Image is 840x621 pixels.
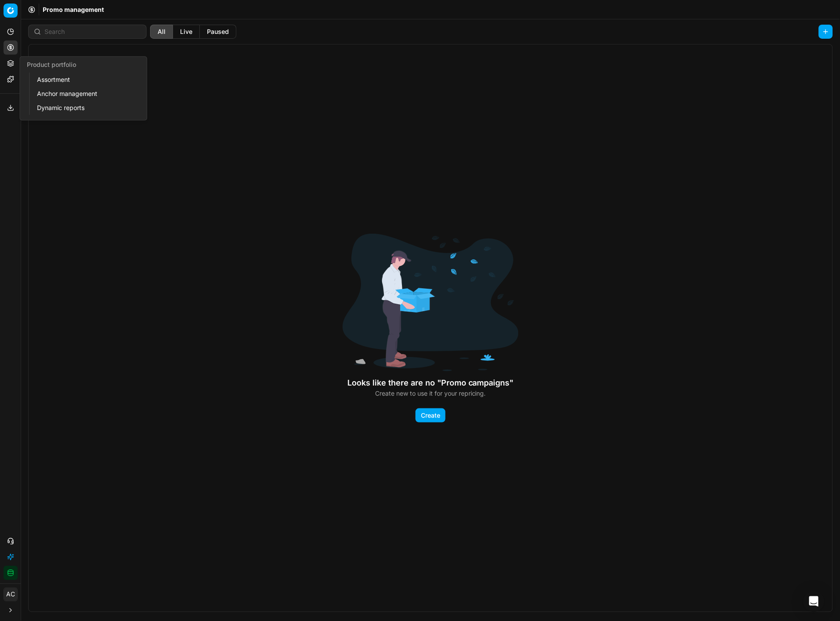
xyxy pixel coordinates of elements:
span: Promo management [43,5,104,14]
span: Product portfolio [27,61,76,68]
div: Create new to use it for your repricing. [343,389,519,398]
a: Dynamic reports [33,102,136,114]
a: Anchor management [33,88,136,100]
button: paused [200,25,236,39]
button: live [173,25,200,39]
a: Assortment [33,73,136,86]
button: all [150,25,173,39]
span: AC [4,588,17,601]
button: Create [416,408,446,423]
div: Looks like there are no "Promo campaigns" [343,377,519,389]
nav: breadcrumb [43,5,104,14]
div: Open Intercom Messenger [803,591,825,612]
input: Search [44,27,141,36]
button: AC [4,588,18,602]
